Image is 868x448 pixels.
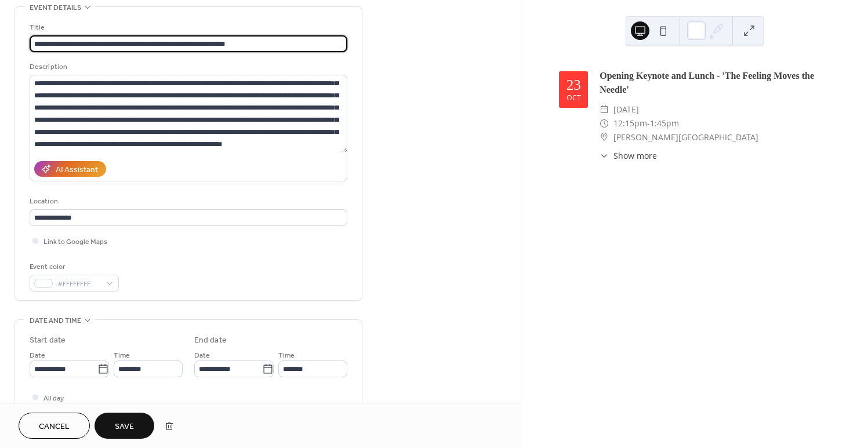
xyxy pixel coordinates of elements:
[613,103,639,116] span: [DATE]
[613,130,758,144] span: [PERSON_NAME][GEOGRAPHIC_DATA]
[600,130,609,144] div: ​
[600,150,657,162] button: ​Show more
[194,349,210,362] span: Date
[115,421,134,433] span: Save
[30,61,345,73] div: Description
[613,116,647,130] span: 12:15pm
[600,103,609,116] div: ​
[95,413,154,439] button: Save
[19,413,90,439] button: Cancel
[650,116,679,130] span: 1:45pm
[30,334,66,347] div: Start date
[278,349,295,362] span: Time
[57,278,100,290] span: #FFFFFFFF
[43,392,64,405] span: All day
[114,349,130,362] span: Time
[194,334,227,347] div: End date
[39,421,70,433] span: Cancel
[43,236,107,248] span: Link to Google Maps
[56,164,98,176] div: AI Assistant
[30,349,45,362] span: Date
[30,195,345,207] div: Location
[30,261,117,273] div: Event color
[30,2,81,14] span: Event details
[600,150,609,162] div: ​
[600,69,830,97] div: Opening Keynote and Lunch - 'The Feeling Moves the Needle'
[34,161,106,177] button: AI Assistant
[566,94,581,102] div: Oct
[566,78,581,92] div: 23
[30,315,81,327] span: Date and time
[30,21,345,34] div: Title
[647,116,650,130] span: -
[600,116,609,130] div: ​
[613,150,657,162] span: Show more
